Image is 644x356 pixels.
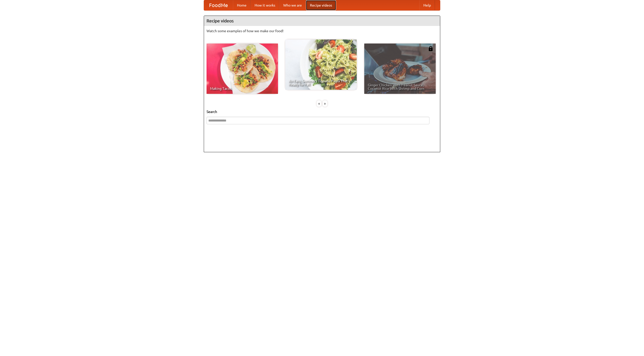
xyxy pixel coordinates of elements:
h5: Search [207,109,437,114]
a: An Easy, Summery Tomato Pasta That's Ready for Fall [285,39,357,90]
p: Watch some examples of how we make our food! [207,28,437,33]
h4: Recipe videos [204,16,440,26]
a: Recipe videos [306,0,336,10]
div: « [317,100,321,107]
span: An Easy, Summery Tomato Pasta That's Ready for Fall [289,79,353,86]
a: FoodMe [204,0,233,10]
div: » [323,100,327,107]
a: How it works [251,0,279,10]
span: Making Tacos [210,87,274,90]
a: Home [233,0,251,10]
a: Making Tacos [207,44,278,94]
a: Help [419,0,435,10]
a: Who we are [279,0,306,10]
img: 483408.png [428,46,433,51]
